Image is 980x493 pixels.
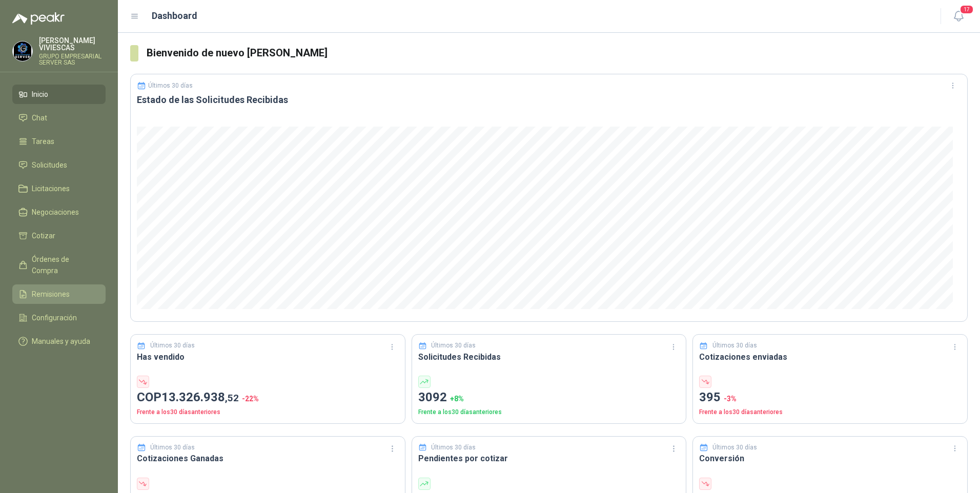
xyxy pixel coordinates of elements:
[152,9,197,23] h1: Dashboard
[12,155,106,175] a: Solicitudes
[32,312,77,323] span: Configuración
[32,159,67,171] span: Solicitudes
[949,7,968,26] button: 17
[32,112,47,124] span: Chat
[12,284,106,304] a: Remisiones
[32,336,90,347] span: Manuales y ayuda
[699,388,961,407] p: 395
[12,132,106,151] a: Tareas
[418,351,680,363] h3: Solicitudes Recibidas
[12,179,106,198] a: Licitaciones
[32,230,55,241] span: Cotizar
[13,42,32,61] img: Company Logo
[12,85,106,104] a: Inicio
[699,407,961,417] p: Frente a los 30 días anteriores
[137,452,399,465] h3: Cotizaciones Ganadas
[431,341,476,351] p: Últimos 30 días
[699,351,961,363] h3: Cotizaciones enviadas
[12,108,106,128] a: Chat
[712,443,757,453] p: Últimos 30 días
[150,443,195,453] p: Últimos 30 días
[959,5,974,14] span: 17
[32,254,96,276] span: Órdenes de Compra
[161,390,239,404] span: 13.326.938
[39,37,106,51] p: [PERSON_NAME] VIVIESCAS
[32,136,54,147] span: Tareas
[12,226,106,245] a: Cotizar
[32,89,48,100] span: Inicio
[225,392,239,404] span: ,52
[418,407,680,417] p: Frente a los 30 días anteriores
[12,332,106,351] a: Manuales y ayuda
[148,82,193,89] p: Últimos 30 días
[12,12,65,25] img: Logo peakr
[150,341,195,351] p: Últimos 30 días
[147,45,968,61] h3: Bienvenido de nuevo [PERSON_NAME]
[32,289,70,300] span: Remisiones
[137,407,399,417] p: Frente a los 30 días anteriores
[418,452,680,465] h3: Pendientes por cotizar
[32,207,79,218] span: Negociaciones
[242,395,259,403] span: -22 %
[712,341,757,351] p: Últimos 30 días
[418,388,680,407] p: 3092
[12,202,106,222] a: Negociaciones
[137,388,399,407] p: COP
[12,308,106,327] a: Configuración
[431,443,476,453] p: Últimos 30 días
[32,183,70,194] span: Licitaciones
[137,351,399,363] h3: Has vendido
[12,250,106,280] a: Órdenes de Compra
[724,395,737,403] span: -3 %
[39,53,106,66] p: GRUPO EMPRESARIAL SERVER SAS
[450,395,464,403] span: + 8 %
[699,452,961,465] h3: Conversión
[137,94,961,106] h3: Estado de las Solicitudes Recibidas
